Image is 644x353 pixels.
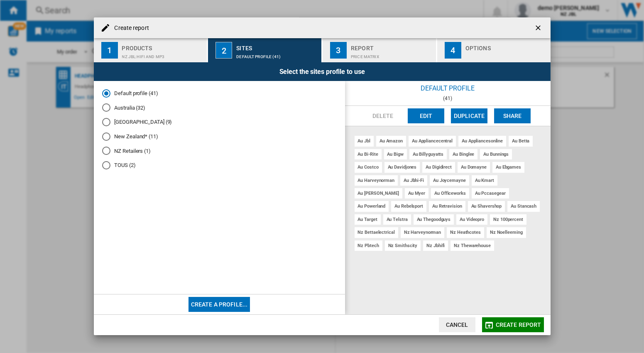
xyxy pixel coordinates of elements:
div: nz pbtech [355,240,382,251]
div: au rebelsport [391,201,426,211]
button: getI18NText('BUTTONS.CLOSE_DIALOG') [531,20,547,36]
button: 4 Options [437,38,551,62]
md-radio-button: New Zealand* (11) [102,132,337,140]
div: au binglee [449,149,477,159]
button: Create a profile... [189,297,250,312]
div: Select the sites profile to use [94,62,551,81]
div: au target [355,214,381,225]
div: au bunnings [480,149,512,159]
div: (41) [345,96,551,101]
button: Share [494,108,531,123]
div: Options [465,42,547,50]
div: 2 [215,42,232,59]
div: nz noelleeming [487,227,526,238]
div: nz harveynorman [401,227,445,238]
div: au ebgames [492,162,524,172]
div: nz thewarehouse [451,240,494,251]
div: au telstra [383,214,411,225]
h4: Create report [110,24,149,32]
div: au joycemayne [430,175,469,186]
div: au domayne [458,162,490,172]
div: au thegoodguys [414,214,454,225]
div: nz jbhifi [423,240,448,251]
div: au pccasegear [472,188,509,199]
div: Sites [236,42,318,50]
span: Create report [496,321,541,328]
div: au costco [355,162,382,172]
div: 1 [101,42,118,59]
md-radio-button: TOUS (2) [102,162,337,169]
md-radio-button: New Zealand (9) [102,118,337,126]
div: au harveynorman [355,175,398,186]
div: Price Matrix [351,50,433,59]
div: au amazon [376,136,406,146]
div: au digidirect [422,162,455,172]
ng-md-icon: getI18NText('BUTTONS.CLOSE_DIALOG') [534,24,544,34]
div: Products [122,42,204,50]
div: 3 [330,42,347,59]
div: 4 [445,42,461,59]
div: au officeworks [431,188,469,199]
div: au billyguyatts [409,149,447,159]
div: au betta [509,136,533,146]
md-radio-button: Australia (32) [102,104,337,112]
button: Create report [482,317,544,332]
div: au stancash [507,201,540,211]
div: Default profile (41) [236,50,318,59]
button: 1 Products NZ JBL:Hifi and mp3 [94,38,208,62]
div: au [PERSON_NAME] [355,188,402,199]
button: 2 Sites Default profile (41) [208,38,322,62]
button: Duplicate [451,108,487,123]
div: au jbhi-fi [400,175,427,186]
button: 3 Report Price Matrix [323,38,437,62]
div: au appliancecentral [409,136,456,146]
div: nz bettaelectrical [355,227,398,238]
div: au videopro [456,214,487,225]
div: nz smithscity [385,240,421,251]
div: Default profile [345,81,551,96]
div: nz heathcotes [447,227,484,238]
div: au myer [405,188,429,199]
div: au davidjones [384,162,420,172]
button: Delete [365,108,401,123]
button: Edit [408,108,444,123]
div: au kmart [472,175,497,186]
div: au bi-rite [355,149,382,159]
div: au bigw [384,149,407,159]
div: NZ JBL:Hifi and mp3 [122,50,204,59]
div: Report [351,42,433,50]
div: au shavershop [468,201,505,211]
div: nz 100percent [490,214,526,225]
md-radio-button: Default profile (41) [102,89,337,97]
md-radio-button: NZ Retailers (1) [102,147,337,155]
div: au appliancesonline [458,136,506,146]
button: Cancel [439,317,475,332]
div: au jbl [355,136,374,146]
div: au powerland [355,201,389,211]
div: au retravision [429,201,465,211]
